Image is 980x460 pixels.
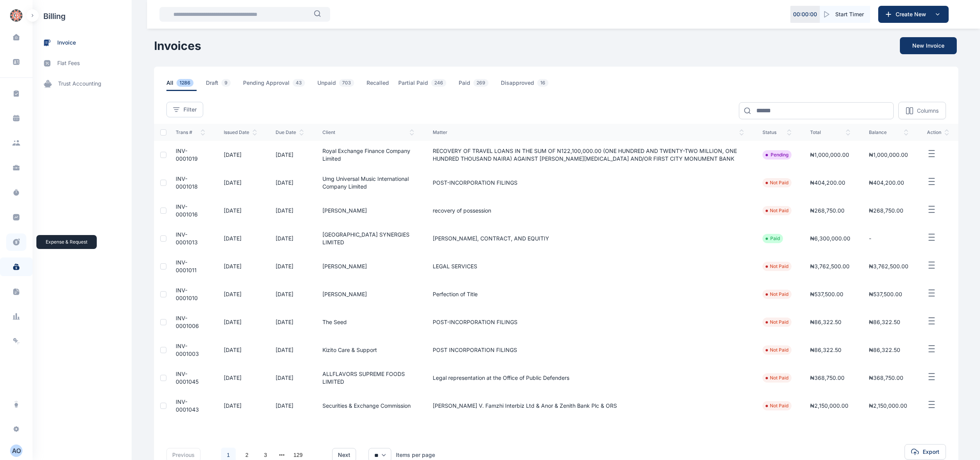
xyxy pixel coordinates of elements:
td: recovery of possession [423,197,753,225]
td: [DATE] [214,225,266,252]
a: INV-0001016 [176,203,198,218]
span: All [166,79,197,91]
button: Filter [166,102,203,117]
td: The Seed [313,308,423,336]
span: Create New [893,10,933,18]
span: Matter [433,129,744,136]
span: Export [923,448,939,456]
td: POST-INCORPORATION FILINGS [423,308,753,336]
span: ₦537,500.00 [869,291,902,297]
span: ₦268,750.00 [810,207,845,214]
td: Legal representation at the Office of Public Defenders [423,364,753,392]
span: ₦404,200.00 [869,179,904,186]
a: Draft9 [206,79,243,91]
td: Securities & Exchange Commission [313,392,423,420]
span: total [810,129,850,136]
td: [DATE] [266,169,313,197]
span: ₦86,322.50 [869,319,900,325]
span: ₦404,200.00 [810,179,845,186]
span: 703 [339,79,354,87]
td: RECOVERY OF TRAVEL LOANS IN THE SUM OF N122,100,000.00 (ONE HUNDRED AND TWENTY-TWO MILLION, ONE H... [423,141,753,169]
button: AO [10,445,22,457]
td: [DATE] [266,392,313,420]
li: Not Paid [766,375,788,381]
span: ₦1,000,000.00 [810,151,849,158]
li: Pending [766,152,788,158]
td: [DATE] [266,252,313,280]
a: INV-0001006 [176,315,199,329]
td: [PERSON_NAME] V. Famzhi Interbiz Ltd & Anor & Zenith Bank Plc & ORS [423,392,753,420]
td: [DATE] [214,364,266,392]
span: Partial Paid [398,79,449,91]
td: [PERSON_NAME] [313,252,423,280]
span: ₦537,500.00 [810,291,843,297]
td: LEGAL SERVICES [423,252,753,280]
span: status [762,129,792,136]
button: Create New [878,6,949,23]
span: INV-0001011 [176,259,197,273]
li: Not Paid [766,263,788,269]
td: [DATE] [214,280,266,308]
a: INV-0001019 [176,148,198,162]
span: ₦3,762,500.00 [810,263,850,269]
span: ₦2,150,000.00 [810,402,848,409]
td: [DATE] [214,169,266,197]
a: Unpaid703 [317,79,367,91]
td: [DATE] [214,336,266,364]
td: [DATE] [214,197,266,225]
td: [DATE] [214,252,266,280]
p: 00 : 00 : 00 [793,10,817,18]
a: Partial Paid246 [398,79,459,91]
td: [DATE] [214,141,266,169]
td: [DATE] [266,308,313,336]
span: client [322,129,414,136]
span: Paid [459,79,492,91]
span: action [927,129,949,136]
td: POST INCORPORATION FILINGS [423,336,753,364]
span: flat fees [57,59,80,67]
li: Paid [766,235,780,242]
span: 1286 [176,79,194,87]
td: [DATE] [266,141,313,169]
button: New Invoice [900,37,957,54]
td: [PERSON_NAME], CONTRACT, AND EQUITIY [423,225,753,252]
button: Columns [898,102,946,119]
span: INV-0001013 [176,231,198,245]
td: [PERSON_NAME] [313,197,423,225]
td: Perfection of Title [423,280,753,308]
span: Start Timer [835,10,864,18]
li: Not Paid [766,403,788,409]
span: ₦2,150,000.00 [869,402,907,409]
li: Not Paid [766,291,788,297]
a: trust accounting [33,74,132,94]
span: - [869,235,871,242]
div: A O [10,446,22,455]
span: Filter [183,106,197,113]
td: POST-INCORPORATION FILINGS [423,169,753,197]
span: ₦3,762,500.00 [869,263,908,269]
a: INV-0001043 [176,398,199,413]
td: [PERSON_NAME] [313,280,423,308]
td: Umg Universal Music International Company Limited [313,169,423,197]
span: Disapproved [501,79,552,91]
a: INV-0001003 [176,343,199,357]
a: Disapproved16 [501,79,561,91]
span: ₦368,750.00 [810,374,845,381]
button: Export [905,444,946,460]
span: balance [869,129,908,136]
span: ₦268,750.00 [869,207,903,214]
p: Columns [917,107,939,115]
div: Items per page [396,451,435,459]
span: invoice [57,39,76,47]
a: invoice [33,33,132,53]
span: Draft [206,79,234,91]
span: ₦1,000,000.00 [869,151,908,158]
span: trust accounting [58,80,101,88]
a: INV-0001018 [176,175,198,190]
a: All1286 [166,79,206,91]
span: 246 [431,79,446,87]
